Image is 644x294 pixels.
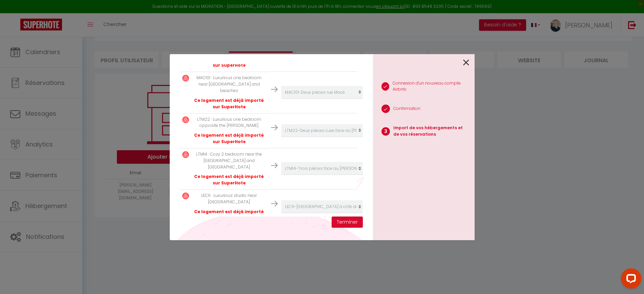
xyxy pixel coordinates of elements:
[192,174,266,186] p: Ce logement est déjà importé sur SuperHote
[393,80,469,93] p: Connexion d'un nouveau compte Airbnb
[192,151,266,171] p: LTM14 · Cozy 2 bedroom near the [GEOGRAPHIC_DATA] and [GEOGRAPHIC_DATA]
[332,217,363,228] button: Terminer
[192,75,266,94] p: MAC101 · Luxurious one bedroom near [GEOGRAPHIC_DATA] and beaches
[393,106,420,112] p: Confirmation
[192,97,266,110] p: Ce logement est déjà importé sur SuperHote
[192,116,266,129] p: LTM22 · Luxurious one bedroom opposite the [PERSON_NAME]
[192,132,266,145] p: Ce logement est déjà importé sur SuperHote
[192,193,266,205] p: LEC6 · Luxurious studio near [GEOGRAPHIC_DATA]
[192,209,266,222] p: Ce logement est déjà importé sur SuperHote
[381,127,390,136] span: 3
[616,266,644,294] iframe: LiveChat chat widget
[393,125,469,138] p: Import de vos hébergements et de vos réservations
